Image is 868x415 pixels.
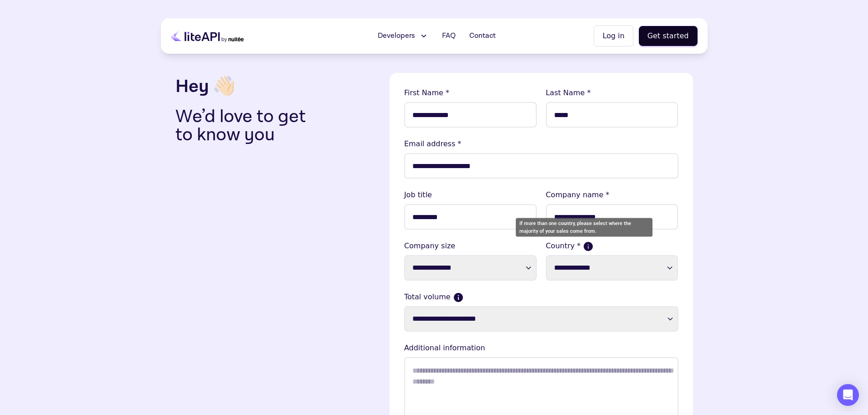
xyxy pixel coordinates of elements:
[454,293,462,302] button: Current monthly volume your business makes in USD
[175,73,382,100] h3: Hey 👋🏻
[639,26,698,46] button: Get started
[584,242,592,251] button: If more than one country, please select where the majority of your sales come from.
[516,218,652,237] div: If more than one country, please select where the majority of your sales come from.
[464,27,501,45] a: Contact
[404,138,678,149] lable: Email address *
[404,292,678,302] label: Total volume
[404,343,678,354] lable: Additional information
[546,190,678,200] lable: Company name *
[546,241,678,251] label: Country *
[372,27,434,45] button: Developers
[837,384,859,406] div: Open Intercom Messenger
[175,108,320,144] p: We’d love to get to know you
[378,31,415,41] span: Developers
[469,31,496,41] span: Contact
[404,241,537,251] label: Company size
[546,87,678,98] lable: Last Name *
[437,27,461,45] a: FAQ
[404,87,537,98] lable: First Name *
[404,190,537,200] lable: Job title
[594,26,633,46] button: Log in
[442,31,456,41] span: FAQ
